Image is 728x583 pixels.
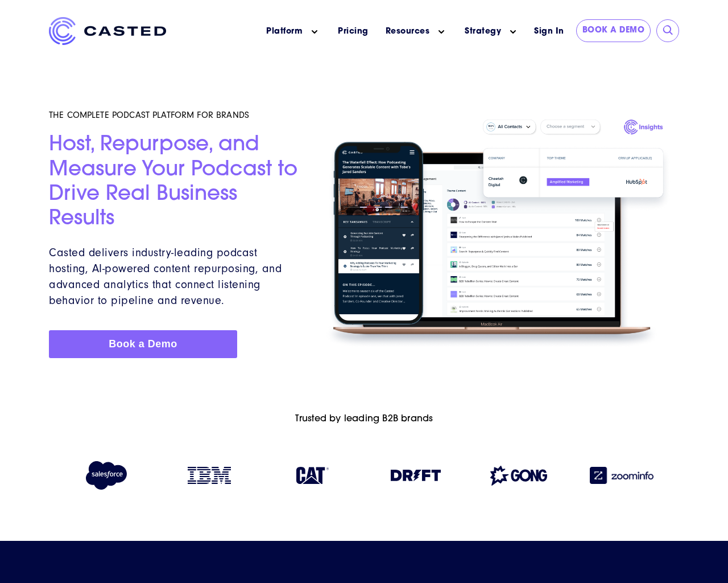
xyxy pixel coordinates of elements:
img: Gong logo [490,466,547,486]
img: Homepage Hero [317,114,679,354]
a: Resources [386,26,430,38]
h2: Host, Repurpose, and Measure Your Podcast to Drive Real Business Results [49,133,304,232]
img: Casted_Logo_Horizontal_FullColor_PUR_BLUE [49,17,166,45]
img: Caterpillar logo [296,467,329,484]
img: Drift logo [391,470,441,481]
img: IBM logo [188,467,231,484]
span: Casted delivers industry-leading podcast hosting, AI-powered content repurposing, and advanced an... [49,246,282,307]
nav: Main menu [183,17,528,46]
h6: Trusted by leading B2B brands [49,414,679,425]
a: Platform [266,26,303,38]
span: Book a Demo [109,338,177,350]
img: Zoominfo logo [590,467,653,484]
h5: THE COMPLETE PODCAST PLATFORM FOR BRANDS [49,109,304,121]
a: Strategy [465,26,501,38]
a: Book a Demo [49,330,237,358]
a: Pricing [338,26,369,38]
a: Book a Demo [576,19,651,42]
input: Submit [663,25,674,36]
a: Sign In [528,19,570,44]
img: Salesforce logo [81,461,132,490]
